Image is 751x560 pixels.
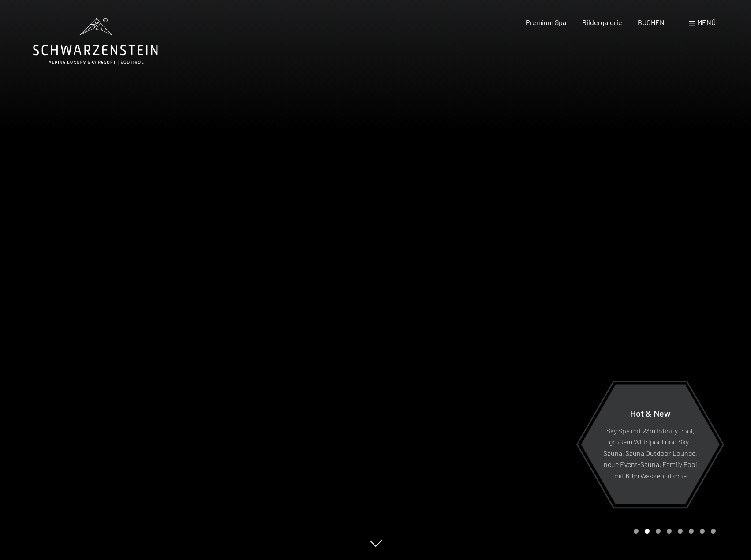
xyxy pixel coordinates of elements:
span: Menü [697,18,716,26]
a: Hot & New Sky Spa mit 23m Infinity Pool, großem Whirlpool und Sky-Sauna, Sauna Outdoor Lounge, ne... [580,384,720,505]
div: Carousel Page 3 [656,529,661,534]
div: Carousel Page 8 [711,529,716,534]
div: Carousel Page 4 [667,529,672,534]
a: BUCHEN [638,18,665,26]
a: Bildergalerie [582,18,622,26]
div: Carousel Page 2 (Current Slide) [645,529,650,534]
span: Hot & New [630,407,671,418]
div: Carousel Page 7 [700,529,705,534]
p: Sky Spa mit 23m Infinity Pool, großem Whirlpool und Sky-Sauna, Sauna Outdoor Lounge, neue Event-S... [602,425,698,481]
a: Premium Spa [526,18,566,26]
div: Carousel Page 1 [634,529,639,534]
div: Carousel Pagination [631,529,716,534]
div: Carousel Page 5 [678,529,683,534]
div: Carousel Page 6 [689,529,694,534]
